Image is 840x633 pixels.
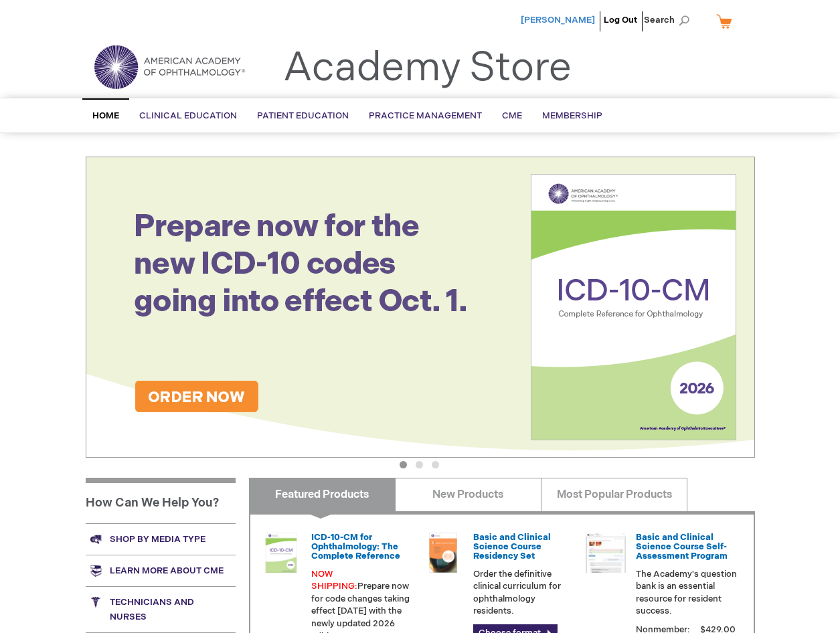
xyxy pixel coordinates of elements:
[92,110,119,121] span: Home
[311,532,400,562] a: ICD-10-CM for Ophthalmology: The Complete Reference
[139,110,237,121] span: Clinical Education
[423,533,463,573] img: 02850963u_47.png
[311,569,357,592] font: NOW SHIPPING:
[542,110,602,121] span: Membership
[283,44,572,92] a: Academy Store
[86,478,236,523] h1: How Can We Help You?
[86,523,236,555] a: Shop by media type
[261,533,301,573] img: 0120008u_42.png
[473,568,575,618] p: Order the definitive clinical curriculum for ophthalmology residents.
[502,110,522,121] span: CME
[395,478,541,511] a: New Products
[636,568,738,618] p: The Academy's question bank is an essential resource for resident success.
[400,461,407,468] button: 1 of 3
[432,461,439,468] button: 3 of 3
[636,532,728,562] a: Basic and Clinical Science Course Self-Assessment Program
[416,461,423,468] button: 2 of 3
[473,532,551,562] a: Basic and Clinical Science Course Residency Set
[541,478,687,511] a: Most Popular Products
[604,15,637,25] a: Log Out
[257,110,349,121] span: Patient Education
[521,15,595,25] a: [PERSON_NAME]
[86,586,236,632] a: Technicians and nurses
[249,478,396,511] a: Featured Products
[644,7,695,33] span: Search
[369,110,482,121] span: Practice Management
[86,555,236,586] a: Learn more about CME
[586,533,626,573] img: bcscself_20.jpg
